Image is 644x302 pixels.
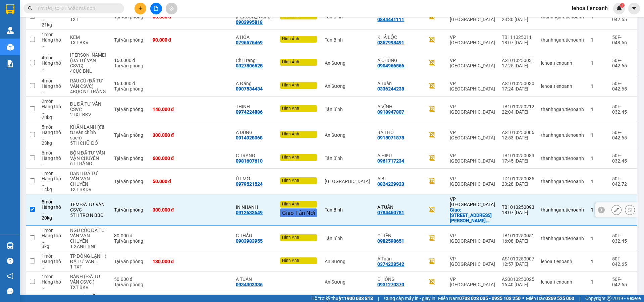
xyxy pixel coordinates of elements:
[377,181,404,187] div: 0824229923
[236,81,273,86] div: A Đảng
[377,86,404,92] div: 0336244238
[502,233,534,238] div: TB1010250051
[42,238,46,244] span: ...
[541,156,584,161] div: thanhngan.tienoanh
[42,187,63,192] div: 14 kg
[502,277,534,282] div: AS0810250025
[325,179,371,184] div: [GEOGRAPHIC_DATA]
[280,201,317,208] div: Hình Ảnh
[541,132,584,138] div: thanhngan.tienoanh
[487,218,491,223] span: ...
[114,81,146,86] div: 160.000 đ
[42,130,63,140] div: Hàng thông thường
[591,37,605,43] div: 1
[502,153,534,158] div: TB1010250083
[114,282,146,287] div: Tại văn phòng
[502,210,534,215] div: 18:07 [DATE]
[541,236,584,241] div: thanhngan.tienoanh
[236,204,273,210] div: IN NHANH
[377,104,414,109] div: A VĨNH
[280,208,317,217] div: Giao Tận Nơi
[450,233,495,244] div: VP [GEOGRAPHIC_DATA]
[591,236,605,241] div: 1
[541,83,584,89] div: lehoa.tienoanh
[153,132,187,138] div: 300.000 đ
[591,83,605,89] div: 1
[502,282,534,287] div: 16:40 [DATE]
[280,59,317,66] div: Hình Ảnh
[612,104,634,115] div: 50F-032.45
[42,99,63,104] div: 2 món
[42,55,63,60] div: 4 món
[612,277,634,287] div: 50F-042.65
[280,131,317,138] div: Hình Ảnh
[311,295,373,302] span: Hỗ trợ kỹ thuật:
[114,238,146,244] div: Tại văn phòng
[114,207,146,213] div: Tại văn phòng
[42,279,63,290] div: Hàng thông thường
[154,6,158,11] span: file-add
[325,60,371,66] div: An Sương
[42,135,46,140] span: ...
[42,210,46,215] span: ...
[377,176,414,181] div: A BI
[236,282,263,287] div: 0934303336
[94,259,98,264] span: ...
[502,104,534,109] div: TB1010250212
[450,58,495,68] div: VP [GEOGRAPHIC_DATA]
[377,261,404,267] div: 0374228542
[377,63,404,68] div: 0904966566
[450,35,495,45] div: VP [GEOGRAPHIC_DATA]
[70,150,107,161] div: BỒN ĐÃ TƯ VẤN VẬN CHUYỂN
[114,58,146,63] div: 160.000 đ
[325,279,371,285] div: An Sương
[612,256,634,267] div: 50F-042.65
[628,3,640,14] button: caret-down
[612,81,634,92] div: 50F-042.65
[236,130,273,135] div: A DŨNG
[502,40,534,45] div: 18:07 [DATE]
[70,228,107,244] div: NGŨ CỐC ĐÃ TƯ VẤN VẬN CHUYỂN
[70,112,107,117] div: 2TXT BKV
[6,4,14,14] img: logo-vxr
[502,181,534,187] div: 20:28 [DATE]
[378,295,379,302] span: |
[42,37,63,48] div: Hàng thông thường
[7,242,14,249] img: warehouse-icon
[28,6,33,11] span: search
[70,244,107,249] div: T XANH BNL
[42,161,46,166] span: ...
[377,204,414,210] div: A TUẤN
[280,82,317,89] div: Hình Ảnh
[236,35,273,40] div: A HÓA
[42,228,63,233] div: 1 món
[631,5,637,11] span: caret-down
[42,285,46,290] span: ...
[450,153,495,164] div: VP [GEOGRAPHIC_DATA]
[616,5,622,11] img: icon-new-feature
[70,124,107,140] div: KHĂN LẠNH (đã tư ván chính sách)
[502,17,534,22] div: 23:30 [DATE]
[450,104,495,115] div: VP [GEOGRAPHIC_DATA]
[70,274,107,285] div: BÁNH ( ĐÃ TƯ VẤN CSVC )
[70,202,107,213] div: TEM ĐÃ TƯ VẤN CSVC
[502,176,534,181] div: TD1010250035
[377,35,414,40] div: KHẢ LỘC
[114,156,146,161] div: Tại văn phòng
[70,187,107,192] div: TXT BKDV
[377,238,404,244] div: 0982598651
[42,104,63,115] div: Hàng thông thường
[42,156,63,166] div: Hàng thông thường
[325,107,371,112] div: Tân Bình
[541,259,584,264] div: lehoa.tienoanh
[502,58,534,63] div: AS1010250031
[42,274,63,279] div: 1 món
[166,3,177,14] button: aim
[502,261,534,267] div: 12:57 [DATE]
[541,279,584,285] div: lehoa.tienoanh
[114,63,146,68] div: Tại văn phòng
[153,107,187,112] div: 140.000 đ
[607,296,611,301] span: copyright
[7,258,13,264] span: question-circle
[612,130,634,140] div: 50F-042.65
